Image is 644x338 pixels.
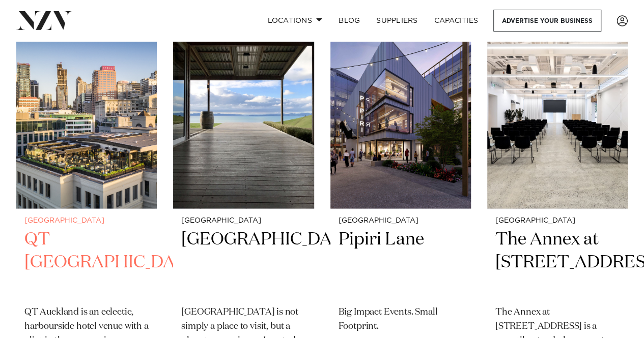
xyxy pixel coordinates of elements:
[368,10,426,32] a: SUPPLIERS
[259,10,330,32] a: Locations
[339,305,463,333] p: Big Impact Events. Small Footprint.
[24,228,149,297] h2: QT [GEOGRAPHIC_DATA]
[181,217,305,225] small: [GEOGRAPHIC_DATA]
[339,217,463,225] small: [GEOGRAPHIC_DATA]
[495,228,620,297] h2: The Annex at [STREET_ADDRESS]
[493,10,601,32] a: Advertise your business
[181,228,305,297] h2: [GEOGRAPHIC_DATA]
[495,217,620,225] small: [GEOGRAPHIC_DATA]
[16,11,72,29] img: nzv-logo.png
[24,217,149,225] small: [GEOGRAPHIC_DATA]
[339,228,463,297] h2: Pipiri Lane
[330,10,368,32] a: BLOG
[426,10,487,32] a: Capacities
